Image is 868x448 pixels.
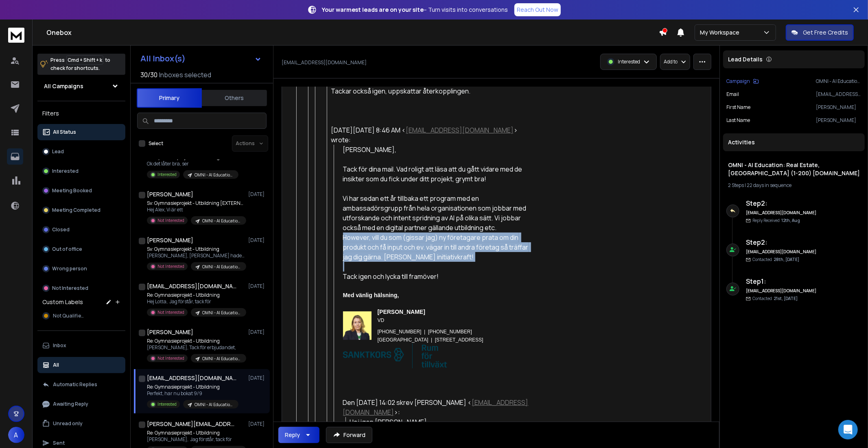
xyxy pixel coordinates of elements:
button: Closed [37,222,125,238]
a: Sankt Kors [343,348,404,361]
h1: [PERSON_NAME][EMAIL_ADDRESS][DOMAIN_NAME] [147,420,236,428]
h1: All Campaigns [44,82,83,90]
img: Sankt Kors - Logotyp [343,348,404,361]
p: Email [726,91,739,98]
p: Get Free Credits [803,28,848,37]
p: Inbox [53,342,66,349]
button: Primary [137,88,202,108]
strong: Med vänlig hälsning, [343,292,399,298]
button: Meeting Completed [37,202,125,218]
button: Reply [278,427,319,443]
p: Add to [664,59,678,65]
h6: [EMAIL_ADDRESS][DOMAIN_NAME] [746,249,817,255]
button: Out of office [37,241,125,257]
p: Contacted [752,257,799,263]
button: All Status [37,124,125,140]
p: Interested [157,401,177,407]
p: [DATE] [248,375,267,381]
h1: [PERSON_NAME] [147,236,193,244]
p: [DATE] [248,283,267,289]
p: [DATE] [248,237,267,244]
p: Last Name [726,117,750,124]
p: My Workspace [700,28,743,37]
button: All Campaigns [37,78,125,94]
button: Not Qualified [37,308,125,324]
button: Unread only [37,415,125,432]
h3: Filters [37,108,125,119]
p: All Status [53,129,76,135]
h1: [EMAIL_ADDRESS][DOMAIN_NAME] [147,282,236,290]
p: Meeting Booked [52,187,92,194]
span: 30 / 30 [140,70,157,80]
p: OMNI - AI Education: Translation, 1-500 (SV) [202,356,241,362]
h1: [EMAIL_ADDRESS][DOMAIN_NAME] [147,374,236,382]
p: Closed [52,226,70,233]
div: [DATE][DATE] 8:46 AM < > wrote: [331,125,531,145]
p: [PERSON_NAME], [PERSON_NAME] hade tyvärr [147,252,245,259]
button: A [8,427,24,443]
a: [EMAIL_ADDRESS][DOMAIN_NAME] [343,398,529,417]
div: Tack igen och lycka till framöver! [343,272,531,281]
h1: Onebox [46,28,659,37]
p: [PERSON_NAME], Tack för erbjudandet, [147,344,245,351]
p: OMNI - AI Education: Law companies | 1-100 (SV) [202,264,241,270]
h6: [EMAIL_ADDRESS][DOMAIN_NAME] [746,210,817,216]
p: Hej Alex, Vi är ett [147,207,245,213]
p: Ok det låter bra, ser [147,161,238,167]
div: [PHONE_NUMBER] | [PHONE_NUMBER] [378,328,587,335]
p: Not Interested [157,355,184,361]
p: Re: Gymnasieprojekt - Utbildning [147,292,245,298]
button: All Inbox(s) [134,50,268,67]
p: All [53,362,59,368]
button: Automatic Replies [37,376,125,393]
p: Sent [53,440,65,446]
div: Den [DATE] 14:02 skrev [PERSON_NAME] < >: [343,398,531,417]
h1: [PERSON_NAME] [147,190,193,198]
p: Reply Received [752,217,800,224]
span: 2 Steps [728,182,744,189]
p: OMNI - AI Education: Insurance, 1-500 (SV) [195,172,234,178]
span: 12th, Aug [781,217,800,223]
h6: Step 2 : [746,237,817,247]
p: – Turn visits into conversations [322,6,508,14]
p: Interested [157,172,177,178]
h1: [PERSON_NAME] [147,328,193,336]
p: [PERSON_NAME] [816,104,861,111]
h6: [EMAIL_ADDRESS][DOMAIN_NAME] [746,288,817,294]
p: Lead [52,148,64,155]
strong: Your warmest leads are on your site [322,6,424,13]
p: [DATE] [248,421,267,427]
a: Reach Out Now [514,3,561,16]
div: Vi har sedan ett år tillbaka ett program med en ambassadörsgrupp från hela organisationen som job... [343,194,531,233]
strong: [PERSON_NAME] [378,309,425,315]
p: Perfekt, har nu bokat 9/9 [147,390,238,397]
div: Hej igen [PERSON_NAME], [350,417,531,427]
p: [EMAIL_ADDRESS][DOMAIN_NAME] [282,59,367,66]
p: [DATE] [248,329,267,335]
img: Sankt Kors — Rum för tillväxt [421,344,448,368]
p: Interested [618,59,640,65]
p: OMNI - AI Education: Insurance, 1-500 (SV) [202,218,241,224]
p: Hej Lotta, Jag förstår, tack för [147,298,245,305]
button: All [37,357,125,373]
div: Open Intercom Messenger [838,420,858,439]
p: Contacted [752,296,798,302]
div: [GEOGRAPHIC_DATA] | [STREET_ADDRESS] [378,336,587,344]
p: Sv: Gymnasieprojekt - Utbildning [147,246,245,252]
p: Sv: Gymnasieprojekt - Utbildning [EXTERNAL] [147,200,245,207]
div: Tack för dina mail. Vad roligt att läsa att du gått vidare med de insikter som du fick under ditt... [343,164,531,184]
p: [EMAIL_ADDRESS][DOMAIN_NAME] [816,91,861,98]
h1: All Inbox(s) [140,54,186,63]
p: Not Interested [52,285,88,291]
p: Re: Gymnasieprojekt - Utbildning [147,338,245,344]
p: Not Interested [157,309,184,315]
img: Din profilbild [343,311,372,340]
button: Others [202,89,267,107]
img: logo [8,28,24,43]
span: 22 days in sequence [747,182,791,189]
p: Re: Gymnasieprojekt - Utbildning [147,384,238,390]
h1: OMNI - AI Education: Real Estate, [GEOGRAPHIC_DATA] (1-200) [DOMAIN_NAME] [728,161,860,177]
